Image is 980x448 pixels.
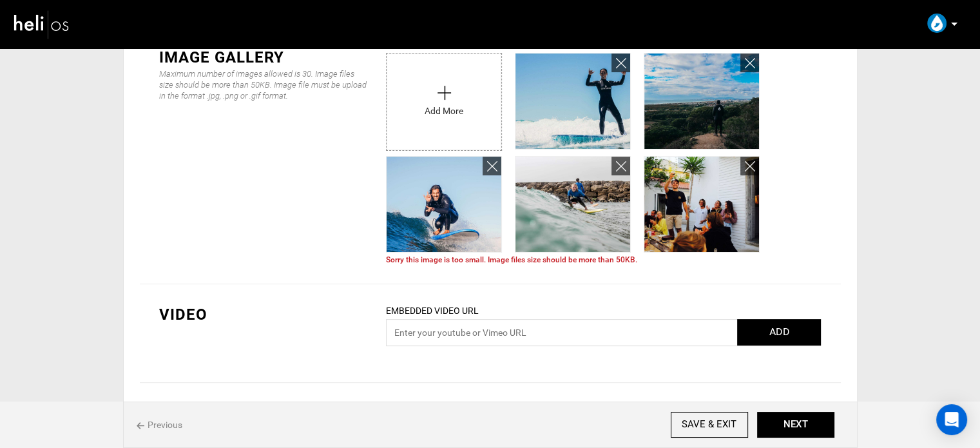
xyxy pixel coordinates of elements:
a: Remove [740,54,759,72]
button: NEXT [757,412,834,438]
button: ADD [737,319,821,346]
input: SAVE & EXIT [671,412,748,438]
input: Enter your youtube or Vimeo URL [386,319,821,346]
div: VIDEO [159,304,367,326]
div: Open Intercom Messenger [936,404,967,435]
div: IMAGE GALLERY [159,46,367,68]
span: Sorry this image is too small. Image files size should be more than 50KB. [386,256,821,264]
img: back%20icon.svg [137,422,144,429]
div: Maximum number of images allowed is 30. Image files size should be more than 50KB. Image file mus... [159,68,367,101]
img: 9k= [387,157,501,252]
img: 2Q== [515,157,630,252]
img: heli-logo [13,7,71,41]
a: Remove [740,157,759,175]
label: Embedded Video URL [386,304,479,317]
img: Z [515,54,630,149]
a: Remove [611,54,630,72]
a: Remove [483,157,501,175]
img: 9k= [644,54,759,149]
span: Previous [137,418,182,431]
a: Remove [611,157,630,175]
img: 9k= [644,157,759,252]
img: img_6be860cb20e9dfb6cb6a2a4a03613921.jpeg [927,14,946,33]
